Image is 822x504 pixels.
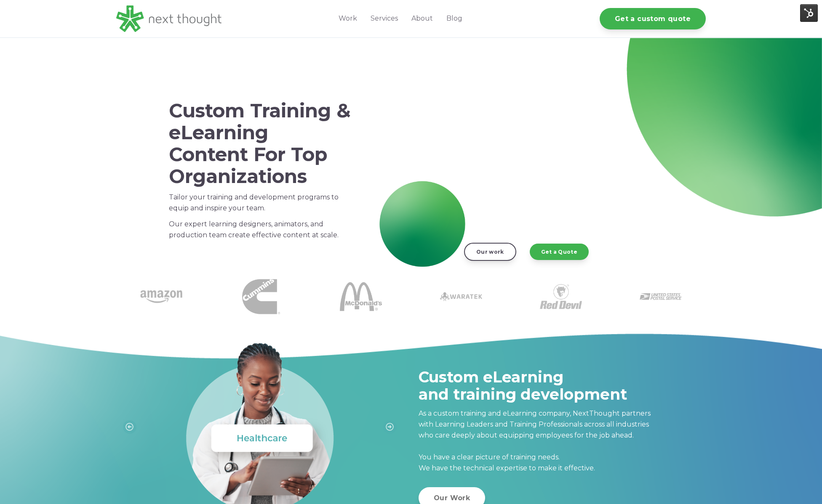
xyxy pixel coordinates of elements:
[123,420,136,434] button: Go to last slide
[419,368,627,403] span: Custom eLearning and training development
[169,192,351,214] p: Tailor your training and development programs to equip and inspire your team.
[169,100,351,187] h1: Custom Training & eLearning Content For Top Organizations
[440,276,482,318] img: Waratek logo
[600,8,706,29] a: Get a custom quote
[530,244,589,260] a: Get a Quote
[419,409,651,472] span: As a custom training and eLearning company, NextThought partners with Learning Leaders and Traini...
[340,276,382,318] img: McDonalds 1
[800,4,818,22] img: HubSpot Tools Menu Toggle
[383,420,397,434] button: Next slide
[464,243,516,260] a: Our work
[242,278,280,316] img: Cummins
[540,276,582,318] img: Red Devil
[116,5,222,32] img: LG - NextThought Logo
[640,276,682,318] img: USPS
[169,219,351,241] p: Our expert learning designers, animators, and production team create effective content at scale.
[398,93,650,235] iframe: NextThought Reel
[140,276,182,318] img: amazon-1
